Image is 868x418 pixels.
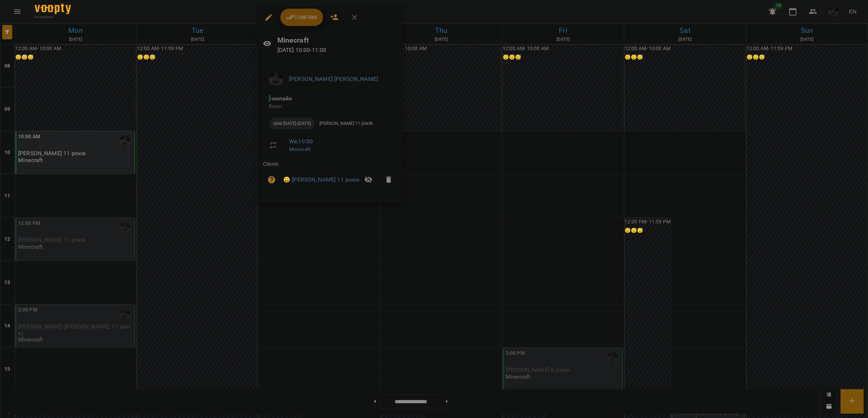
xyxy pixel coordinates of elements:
ul: Clients [263,161,397,194]
button: Unpaid. Bill the attendance? [263,171,280,188]
div: [PERSON_NAME] 11 років [315,118,377,129]
a: [PERSON_NAME] [PERSON_NAME] [289,75,378,82]
span: [PERSON_NAME] 11 років [315,120,377,127]
span: - онлайн [269,95,293,102]
a: We , 10:00 [289,138,313,145]
button: Confirm [280,9,323,26]
a: 😀 [PERSON_NAME] 11 років [283,175,360,184]
a: Minecraft [289,146,311,152]
h6: Minecraft [277,35,397,46]
p: [DATE] 10:00 - 11:00 [277,46,397,55]
span: Confirm [286,13,317,22]
img: c21352688f5787f21f3ea42016bcdd1d.jpg [269,72,283,86]
p: Room [269,103,391,110]
span: ціна [DATE]-[DATE] [269,120,315,127]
